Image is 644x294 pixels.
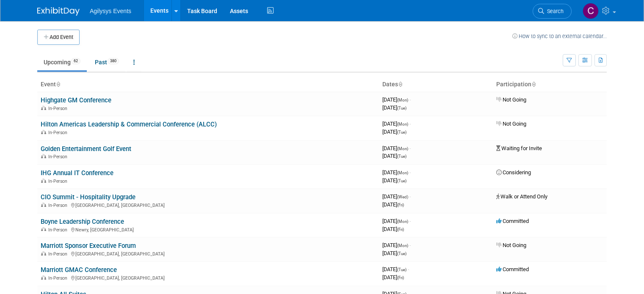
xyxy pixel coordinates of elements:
div: [GEOGRAPHIC_DATA], [GEOGRAPHIC_DATA] [41,274,376,281]
span: - [409,121,411,127]
a: Highgate GM Conference [41,96,111,104]
span: In-Person [48,251,70,257]
span: - [409,218,411,224]
a: Sort by Participation Type [531,81,536,88]
span: [DATE] [382,153,406,159]
div: [GEOGRAPHIC_DATA], [GEOGRAPHIC_DATA] [41,250,376,257]
span: 62 [71,58,80,64]
a: Boyne Leadership Conference [41,218,124,225]
span: (Tue) [397,154,406,159]
span: (Tue) [397,267,406,272]
span: - [409,96,411,103]
a: Upcoming62 [37,54,87,70]
span: [DATE] [382,169,411,176]
span: Search [544,8,564,14]
th: Participation [493,77,607,92]
a: Marriott GMAC Conference [41,266,117,274]
img: In-Person Event [41,227,46,231]
span: [DATE] [382,145,411,151]
a: Golden Entertainment Golf Event [41,145,131,153]
span: [DATE] [382,96,411,103]
span: [DATE] [382,266,409,272]
span: (Mon) [397,122,408,126]
a: Sort by Event Name [56,81,60,88]
span: (Wed) [397,195,408,199]
span: (Tue) [397,179,406,183]
th: Dates [379,77,493,92]
img: In-Person Event [41,203,46,207]
span: Not Going [496,96,526,103]
button: Add Event [37,30,80,45]
img: ExhibitDay [37,7,80,16]
span: (Mon) [397,98,408,102]
span: [DATE] [382,226,404,232]
span: [DATE] [382,242,411,248]
span: Waiting for Invite [496,145,542,151]
span: - [409,169,411,176]
span: [DATE] [382,193,411,200]
span: - [408,266,409,272]
img: In-Person Event [41,106,46,110]
span: (Mon) [397,243,408,248]
span: In-Person [48,154,70,159]
span: Committed [496,218,529,224]
img: In-Person Event [41,251,46,256]
span: (Tue) [397,130,406,135]
th: Event [37,77,379,92]
span: Committed [496,266,529,272]
span: - [409,193,411,200]
a: How to sync to an external calendar... [512,33,607,39]
span: Not Going [496,121,526,127]
span: [DATE] [382,129,406,135]
span: [DATE] [382,274,404,280]
span: (Fri) [397,227,404,232]
span: (Tue) [397,106,406,110]
span: 380 [108,58,119,64]
a: CIO Summit - Hospitality Upgrade [41,193,135,201]
span: In-Person [48,106,70,111]
a: Hilton Americas Leadership & Commercial Conference (ALCC) [41,121,217,128]
span: (Tue) [397,251,406,256]
img: In-Person Event [41,275,46,280]
span: In-Person [48,203,70,208]
a: Sort by Start Date [398,81,402,88]
span: In-Person [48,275,70,281]
img: In-Person Event [41,179,46,183]
span: Not Going [496,242,526,248]
div: [GEOGRAPHIC_DATA], [GEOGRAPHIC_DATA] [41,201,376,208]
a: Search [533,4,572,19]
img: Chris Bagnell [583,3,599,19]
span: (Mon) [397,170,408,175]
span: In-Person [48,179,70,184]
img: In-Person Event [41,154,46,158]
span: - [409,145,411,151]
span: Walk or Attend Only [496,193,547,200]
span: Considering [496,169,531,176]
span: In-Person [48,227,70,233]
span: [DATE] [382,250,406,256]
span: (Fri) [397,275,404,280]
div: Newry, [GEOGRAPHIC_DATA] [41,226,376,233]
span: [DATE] [382,104,406,111]
span: [DATE] [382,218,411,224]
span: In-Person [48,130,70,135]
span: (Fri) [397,203,404,207]
img: In-Person Event [41,130,46,134]
span: [DATE] [382,201,404,208]
a: Past380 [88,54,125,70]
span: (Mon) [397,219,408,224]
span: Agilysys Events [90,8,131,14]
a: Marriott Sponsor Executive Forum [41,242,136,250]
span: [DATE] [382,121,411,127]
a: IHG Annual IT Conference [41,169,113,177]
span: (Mon) [397,146,408,151]
span: [DATE] [382,177,406,184]
span: - [409,242,411,248]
